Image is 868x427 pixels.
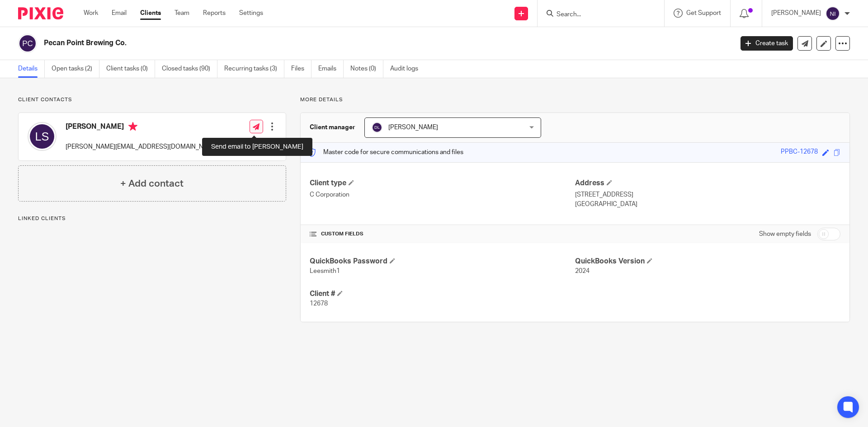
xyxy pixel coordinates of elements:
i: Primary [128,122,137,131]
img: Pixie [18,7,63,19]
a: Notes (0) [350,60,383,78]
a: Reports [203,9,226,18]
h4: QuickBooks Version [575,257,840,266]
a: Closed tasks (90) [162,60,217,78]
a: Work [84,9,98,18]
a: Recurring tasks (3) [224,60,284,78]
a: Open tasks (2) [52,60,99,78]
a: Clients [140,9,161,18]
p: [PERSON_NAME] [771,9,821,18]
a: Details [18,60,45,78]
span: Get Support [686,10,721,16]
span: Leesmith1 [310,268,340,274]
h4: QuickBooks Password [310,257,575,266]
h4: Client type [310,178,575,188]
input: Search [556,11,637,19]
p: C Corporation [310,190,575,199]
p: [PERSON_NAME][EMAIL_ADDRESS][DOMAIN_NAME] [66,142,218,151]
h4: + Add contact [120,177,184,191]
label: Show empty fields [759,230,811,239]
a: Email [112,9,127,18]
p: [GEOGRAPHIC_DATA] [575,200,840,209]
div: PPBC-12678 [781,147,818,158]
a: Files [291,60,311,78]
p: Master code for secure communications and files [307,148,463,157]
h4: [PERSON_NAME] [66,122,218,133]
span: [PERSON_NAME] [388,124,438,131]
a: Team [175,9,189,18]
h4: Client # [310,289,575,299]
img: svg%3E [28,122,57,151]
p: More details [300,96,850,103]
img: svg%3E [372,122,382,133]
h3: Client manager [310,123,355,132]
span: 2024 [575,268,590,274]
p: Client contacts [18,96,286,103]
img: svg%3E [18,34,37,53]
a: Create task [741,36,793,51]
a: Settings [239,9,263,18]
h4: CUSTOM FIELDS [310,230,575,238]
h2: Pecan Point Brewing Co. [44,38,590,48]
p: [STREET_ADDRESS] [575,190,840,199]
a: Client tasks (0) [106,60,155,78]
a: Audit logs [390,60,425,78]
h4: Address [575,178,840,188]
span: 12678 [310,300,328,307]
a: Emails [318,60,344,78]
p: Linked clients [18,215,286,222]
img: svg%3E [826,6,840,21]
